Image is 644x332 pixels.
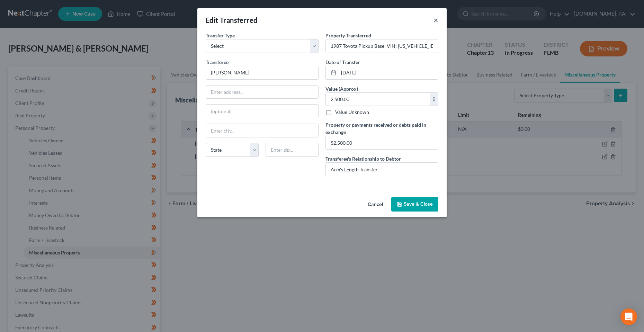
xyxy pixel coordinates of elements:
span: Date of Transfer [325,59,360,65]
label: Value Unknown [335,109,369,116]
input: (optional) [206,105,318,118]
input: 0.00 [326,93,430,106]
input: -- [326,163,438,176]
div: Open Intercom Messenger [620,308,637,325]
span: Transferee [206,59,229,65]
span: Property Transferred [325,33,371,38]
label: Property or payments received or debts paid in exchange [325,121,438,136]
button: Cancel [362,198,388,212]
span: Transfer Type [206,33,235,38]
input: Enter zip... [266,143,319,157]
div: $ [430,93,438,106]
label: Value (Approx) [325,85,358,92]
div: Edit Transferred [206,15,257,25]
input: Enter name... [206,66,318,79]
input: ex. Title to 2004 Jeep Compass [326,39,438,53]
button: × [433,16,438,24]
input: Enter city... [206,124,318,137]
label: Transferee's Relationship to Debtor [325,155,401,162]
button: Save & Close [391,197,438,212]
input: MM/DD/YYYY [339,66,438,79]
input: -- [326,136,438,149]
input: Enter address... [206,86,318,99]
